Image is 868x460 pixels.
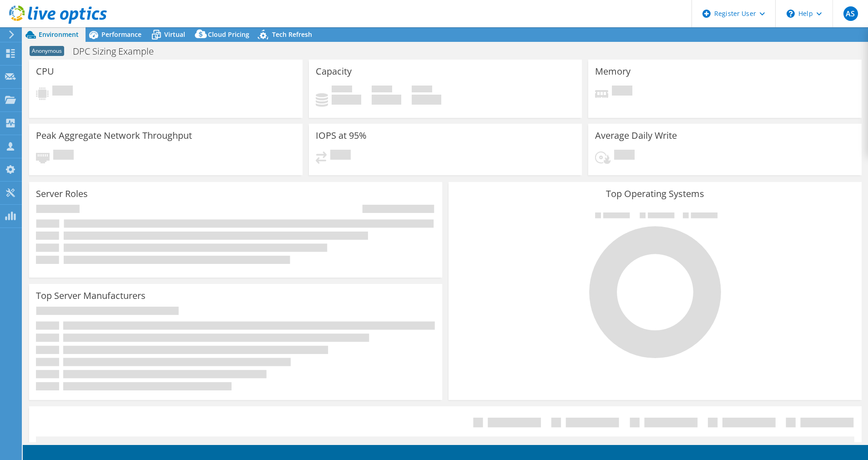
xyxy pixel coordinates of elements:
[372,86,392,95] span: Free
[36,66,54,76] h3: CPU
[614,150,635,162] span: Pending
[412,86,432,95] span: Total
[316,131,367,141] h3: IOPS at 95%
[455,189,855,199] h3: Top Operating Systems
[101,30,141,39] span: Performance
[69,46,168,56] h1: DPC Sizing Example
[36,131,192,141] h3: Peak Aggregate Network Throughput
[332,86,352,95] span: Used
[39,30,79,39] span: Environment
[612,86,632,98] span: Pending
[595,131,677,141] h3: Average Daily Write
[595,66,631,76] h3: Memory
[316,66,352,76] h3: Capacity
[30,46,64,56] span: Anonymous
[53,150,74,162] span: Pending
[330,150,351,162] span: Pending
[787,10,795,18] svg: \n
[164,30,185,39] span: Virtual
[52,86,73,98] span: Pending
[843,6,858,21] span: AS
[332,95,361,105] h4: 0 GiB
[412,95,441,105] h4: 0 GiB
[36,189,88,199] h3: Server Roles
[272,30,312,39] span: Tech Refresh
[36,291,146,301] h3: Top Server Manufacturers
[208,30,249,39] span: Cloud Pricing
[372,95,401,105] h4: 0 GiB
